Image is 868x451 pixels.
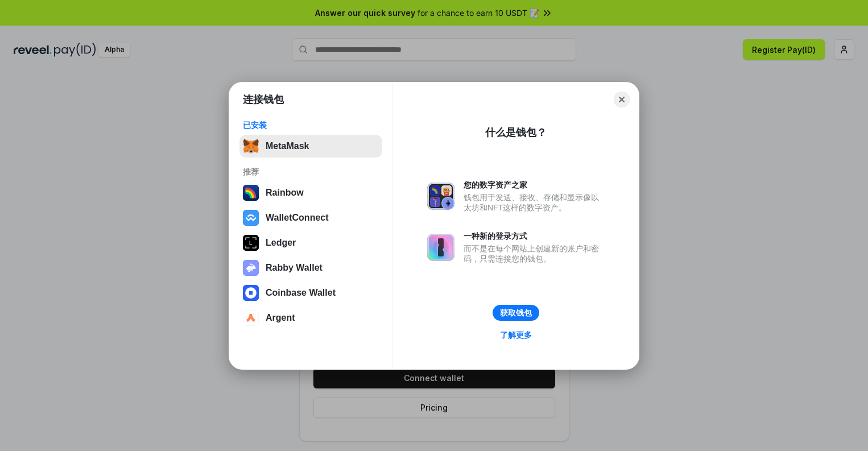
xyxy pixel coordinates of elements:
button: Rainbow [239,181,382,204]
img: svg+xml,%3Csvg%20fill%3D%22none%22%20height%3D%2233%22%20viewBox%3D%220%200%2035%2033%22%20width%... [243,138,259,154]
button: WalletConnect [239,206,382,229]
div: 推荐 [243,167,379,177]
div: 什么是钱包？ [485,126,547,139]
div: Ledger [266,238,296,248]
img: svg+xml,%3Csvg%20width%3D%2228%22%20height%3D%2228%22%20viewBox%3D%220%200%2028%2028%22%20fill%3D... [243,285,259,301]
div: Coinbase Wallet [266,288,336,298]
div: Rabby Wallet [266,263,323,273]
div: 您的数字资产之家 [464,180,605,190]
button: Coinbase Wallet [239,282,382,304]
button: 获取钱包 [493,305,539,321]
img: svg+xml,%3Csvg%20xmlns%3D%22http%3A%2F%2Fwww.w3.org%2F2000%2Fsvg%22%20width%3D%2228%22%20height%3... [243,235,259,251]
img: svg+xml,%3Csvg%20width%3D%2228%22%20height%3D%2228%22%20viewBox%3D%220%200%2028%2028%22%20fill%3D... [243,310,259,326]
a: 了解更多 [493,328,539,342]
button: Argent [239,307,382,329]
img: svg+xml,%3Csvg%20xmlns%3D%22http%3A%2F%2Fwww.w3.org%2F2000%2Fsvg%22%20fill%3D%22none%22%20viewBox... [427,183,454,210]
button: Close [614,92,630,107]
button: Ledger [239,231,382,254]
img: svg+xml,%3Csvg%20width%3D%22120%22%20height%3D%22120%22%20viewBox%3D%220%200%20120%20120%22%20fil... [243,185,259,201]
div: 一种新的登录方式 [464,231,605,241]
div: Rainbow [266,188,304,198]
div: WalletConnect [266,213,329,223]
h1: 连接钱包 [243,93,284,106]
div: Argent [266,313,295,323]
button: Rabby Wallet [239,256,382,279]
button: MetaMask [239,135,382,158]
div: MetaMask [266,141,309,151]
div: 获取钱包 [500,308,532,318]
div: 钱包用于发送、接收、存储和显示像以太坊和NFT这样的数字资产。 [464,192,605,213]
div: 了解更多 [500,330,532,340]
img: svg+xml,%3Csvg%20width%3D%2228%22%20height%3D%2228%22%20viewBox%3D%220%200%2028%2028%22%20fill%3D... [243,210,259,226]
div: 已安装 [243,120,379,130]
img: svg+xml,%3Csvg%20xmlns%3D%22http%3A%2F%2Fwww.w3.org%2F2000%2Fsvg%22%20fill%3D%22none%22%20viewBox... [243,260,259,276]
img: svg+xml,%3Csvg%20xmlns%3D%22http%3A%2F%2Fwww.w3.org%2F2000%2Fsvg%22%20fill%3D%22none%22%20viewBox... [427,234,454,261]
div: 而不是在每个网站上创建新的账户和密码，只需连接您的钱包。 [464,243,605,264]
